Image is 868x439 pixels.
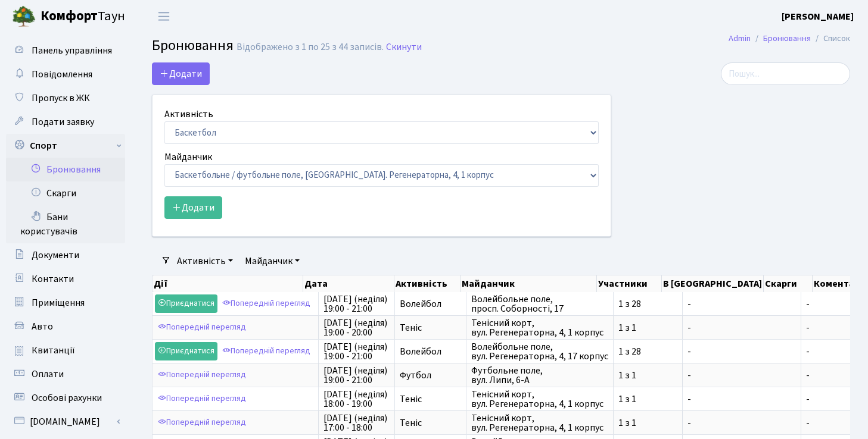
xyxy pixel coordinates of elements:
[6,110,125,134] a: Подати заявку
[618,323,677,333] span: 1 з 1
[152,62,210,85] button: Додати
[711,26,868,51] nav: breadcrumb
[164,196,222,219] button: Додати
[471,342,608,361] span: Волейбольне поле, вул. Регенераторна, 4, 17 корпус
[172,251,238,271] a: Активність
[687,347,796,356] span: -
[782,10,854,23] b: [PERSON_NAME]
[155,294,217,313] a: Приєднатися
[400,323,461,333] span: Теніс
[400,418,461,428] span: Теніс
[782,10,854,24] a: [PERSON_NAME]
[471,294,608,313] span: Волейбольне поле, просп. Соборності, 17
[806,299,848,309] span: -
[41,7,98,26] b: Комфорт
[400,371,461,380] span: Футбол
[618,394,677,404] span: 1 з 1
[164,107,213,121] label: Активність
[687,323,796,333] span: -
[597,275,662,292] th: Участники
[155,342,217,360] a: Приєднатися
[155,318,249,337] a: Попередній перегляд
[155,366,249,384] a: Попередній перегляд
[303,275,394,292] th: Дата
[386,42,422,53] a: Скинути
[6,386,125,410] a: Особові рахунки
[237,42,384,53] div: Відображено з 1 по 25 з 44 записів.
[687,299,796,309] span: -
[6,205,125,243] a: Бани користувачів
[32,320,53,333] span: Авто
[323,318,390,337] span: [DATE] (неділя) 19:00 - 20:00
[32,68,92,81] span: Повідомлення
[806,323,848,333] span: -
[687,394,796,404] span: -
[618,347,677,356] span: 1 з 28
[618,418,677,428] span: 1 з 1
[806,418,848,428] span: -
[471,413,608,432] span: Тенісний корт, вул. Регенераторна, 4, 1 корпус
[662,275,764,292] th: В [GEOGRAPHIC_DATA]
[323,390,390,409] span: [DATE] (неділя) 18:00 - 19:00
[811,32,850,45] li: Список
[152,35,234,56] span: Бронювання
[6,338,125,362] a: Квитанції
[6,291,125,315] a: Приміщення
[461,275,596,292] th: Майданчик
[6,158,125,181] a: Бронювання
[400,394,461,404] span: Теніс
[471,318,608,337] span: Тенісний корт, вул. Регенераторна, 4, 1 корпус
[806,371,848,380] span: -
[394,275,461,292] th: Активність
[32,344,75,357] span: Квитанції
[323,342,390,361] span: [DATE] (неділя) 19:00 - 21:00
[729,32,751,45] a: Admin
[240,251,304,271] a: Майданчик
[155,390,249,408] a: Попередній перегляд
[400,347,461,356] span: Волейбол
[6,410,125,434] a: [DOMAIN_NAME]
[323,366,390,385] span: [DATE] (неділя) 19:00 - 21:00
[806,347,848,356] span: -
[6,181,125,205] a: Скарги
[32,296,85,309] span: Приміщення
[32,391,102,404] span: Особові рахунки
[721,62,850,85] input: Пошук...
[6,362,125,386] a: Оплати
[6,134,125,158] a: Спорт
[32,92,90,105] span: Пропуск в ЖК
[32,368,64,381] span: Оплати
[41,7,125,27] span: Таун
[618,299,677,309] span: 1 з 28
[471,390,608,409] span: Тенісний корт, вул. Регенераторна, 4, 1 корпус
[6,86,125,110] a: Пропуск в ЖК
[6,315,125,338] a: Авто
[763,32,811,45] a: Бронювання
[32,272,74,286] span: Контакти
[806,394,848,404] span: -
[471,366,608,385] span: Футбольне поле, вул. Липи, 6-А
[32,115,94,128] span: Подати заявку
[219,294,313,313] a: Попередній перегляд
[323,413,390,432] span: [DATE] (неділя) 17:00 - 18:00
[687,418,796,428] span: -
[149,7,179,26] button: Переключити навігацію
[687,371,796,380] span: -
[6,39,125,62] a: Панель управління
[400,299,461,309] span: Волейбол
[32,44,112,57] span: Панель управління
[323,294,390,313] span: [DATE] (неділя) 19:00 - 21:00
[764,275,813,292] th: Скарги
[618,371,677,380] span: 1 з 1
[219,342,313,360] a: Попередній перегляд
[6,243,125,267] a: Документи
[12,5,36,29] img: logo.png
[32,249,79,262] span: Документи
[6,62,125,86] a: Повідомлення
[164,150,212,164] label: Майданчик
[6,267,125,291] a: Контакти
[153,275,303,292] th: Дії
[155,413,249,432] a: Попередній перегляд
